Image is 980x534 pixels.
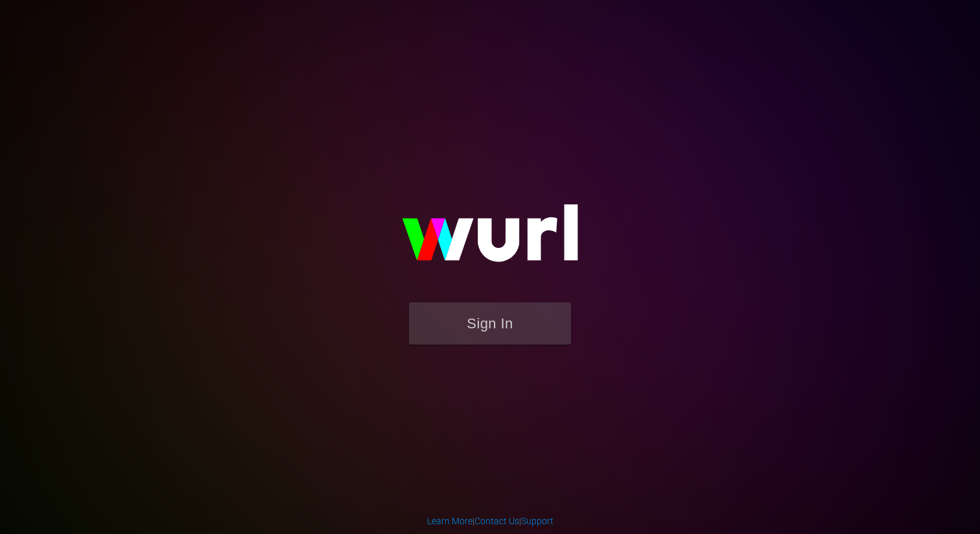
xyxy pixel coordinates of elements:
[427,515,554,528] div: | |
[427,516,472,526] a: Learn More
[521,516,554,526] a: Support
[360,176,620,302] img: wurl-logo-on-black-223613ac3d8ba8fe6dc639794a292ebdb59501304c7dfd60c99c58986ef67473.svg
[409,302,571,345] button: Sign In
[474,516,519,526] a: Contact Us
